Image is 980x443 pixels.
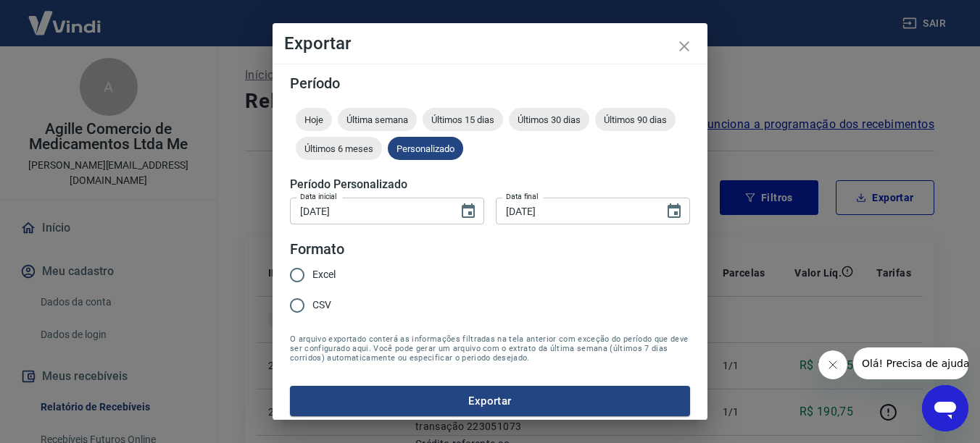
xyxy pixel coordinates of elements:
[506,191,539,202] label: Data final
[290,76,690,90] h5: Período
[509,108,589,131] div: Últimos 30 dias
[290,177,690,192] h5: Período Personalizado
[296,143,382,154] span: Últimos 6 meses
[667,29,702,64] button: close
[423,114,503,125] span: Últimos 15 dias
[296,137,382,160] div: Últimos 6 meses
[595,108,676,131] div: Últimos 90 dias
[853,347,968,379] iframe: Mensagem da empresa
[290,198,448,224] input: DD/MM/YYYY
[818,350,847,379] iframe: Fechar mensagem
[290,239,344,260] legend: Formato
[338,108,417,131] div: Última semana
[290,386,690,416] button: Exportar
[9,10,122,22] span: Olá! Precisa de ajuda?
[922,385,968,431] iframe: Botão para abrir a janela de mensagens
[296,114,332,125] span: Hoje
[660,197,689,226] button: Choose date, selected date is 15 de ago de 2025
[284,35,696,52] h4: Exportar
[388,143,463,154] span: Personalizado
[423,108,503,131] div: Últimos 15 dias
[454,197,483,226] button: Choose date, selected date is 14 de ago de 2025
[312,267,336,282] span: Excel
[509,114,589,125] span: Últimos 30 dias
[312,298,331,313] span: CSV
[338,114,417,125] span: Última semana
[300,191,337,202] label: Data inicial
[290,334,690,363] span: O arquivo exportado conterá as informações filtradas na tela anterior com exceção do período que ...
[595,114,676,125] span: Últimos 90 dias
[496,198,654,224] input: DD/MM/YYYY
[388,137,463,160] div: Personalizado
[296,108,332,131] div: Hoje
